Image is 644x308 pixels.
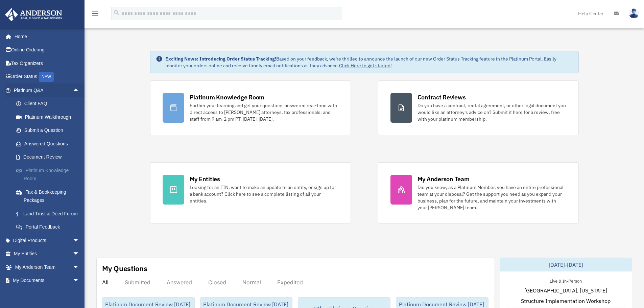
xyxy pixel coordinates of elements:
span: arrow_drop_down [73,247,86,261]
div: [DATE]-[DATE] [500,258,632,271]
a: Answered Questions [9,137,90,150]
a: Platinum Knowledge Room [9,164,90,185]
span: arrow_drop_down [73,260,86,274]
div: Looking for an EIN, want to make an update to an entity, or sign up for a bank account? Click her... [190,184,338,204]
div: Based on your feedback, we're thrilled to announce the launch of our new Order Status Tracking fe... [165,55,573,69]
div: Answered [167,279,192,286]
img: Anderson Advisors Platinum Portal [3,8,64,21]
div: All [102,279,109,286]
a: Platinum Walkthrough [9,110,90,124]
a: Tax & Bookkeeping Packages [9,185,90,207]
div: Did you know, as a Platinum Member, you have an entire professional team at your disposal? Get th... [418,184,566,211]
a: menu [91,12,99,18]
a: My Documentsarrow_drop_down [5,274,90,287]
a: Platinum Knowledge Room Further your learning and get your questions answered real-time with dire... [150,80,351,135]
div: Do you have a contract, rental agreement, or other legal document you would like an attorney's ad... [418,102,566,122]
a: Land Trust & Deed Forum [9,207,90,220]
a: Digital Productsarrow_drop_down [5,234,90,247]
strong: Exciting News: Introducing Order Status Tracking! [165,56,276,62]
div: Further your learning and get your questions answered real-time with direct access to [PERSON_NAM... [190,102,338,122]
div: Live & In-Person [544,277,587,284]
div: Expedited [277,279,303,286]
a: Portal Feedback [9,220,90,234]
a: My Entitiesarrow_drop_down [5,247,90,261]
div: My Questions [102,263,147,274]
span: arrow_drop_down [73,274,86,288]
a: My Anderson Teamarrow_drop_down [5,260,90,274]
a: Order StatusNEW [5,70,90,84]
i: search [113,9,120,17]
a: Home [5,30,86,43]
span: Structure Implementation Workshop [521,297,611,305]
div: Platinum Knowledge Room [190,93,265,101]
span: arrow_drop_up [73,84,86,97]
span: [GEOGRAPHIC_DATA], [US_STATE] [524,286,607,294]
a: Platinum Q&Aarrow_drop_up [5,84,90,97]
a: My Anderson Team Did you know, as a Platinum Member, you have an entire professional team at your... [378,162,579,223]
i: menu [91,9,99,18]
span: arrow_drop_down [73,234,86,247]
div: My Entities [190,175,220,183]
a: Client FAQ [9,97,90,111]
a: Online Ordering [5,43,90,57]
a: Contract Reviews Do you have a contract, rental agreement, or other legal document you would like... [378,80,579,135]
div: Contract Reviews [418,93,466,101]
div: Normal [242,279,261,286]
a: Click Here to get started! [339,63,392,69]
div: My Anderson Team [418,175,470,183]
a: My Entities Looking for an EIN, want to make an update to an entity, or sign up for a bank accoun... [150,162,351,223]
img: User Pic [629,8,639,18]
div: NEW [39,72,54,82]
div: Closed [208,279,226,286]
a: Tax Organizers [5,56,90,70]
div: Submitted [125,279,150,286]
a: Submit a Question [9,124,90,137]
a: Document Review [9,150,90,164]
